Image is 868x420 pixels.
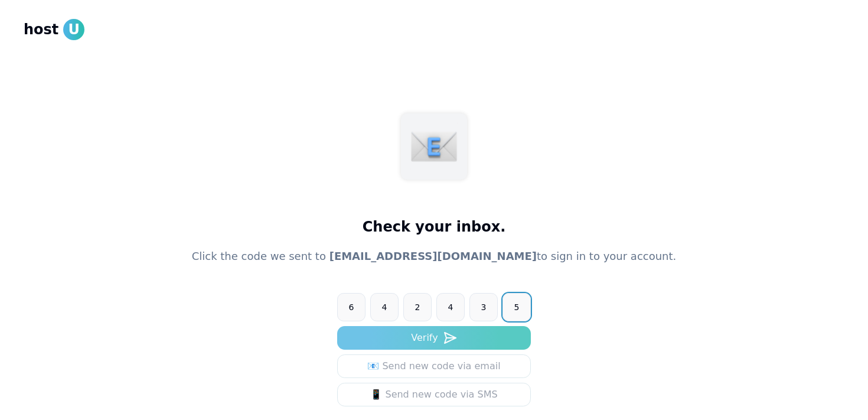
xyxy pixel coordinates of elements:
[337,326,531,350] button: Verify
[410,123,458,170] img: mail
[363,217,506,236] h1: Check your inbox.
[337,354,531,378] a: 📧 Send new code via email
[192,248,677,265] p: Click the code we sent to to sign in to your account.
[370,388,497,402] div: 📱 Send new code via SMS
[329,250,537,262] span: [EMAIL_ADDRESS][DOMAIN_NAME]
[63,19,84,40] span: U
[337,383,531,406] button: 📱 Send new code via SMS
[24,20,58,39] span: host
[24,19,84,40] a: hostU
